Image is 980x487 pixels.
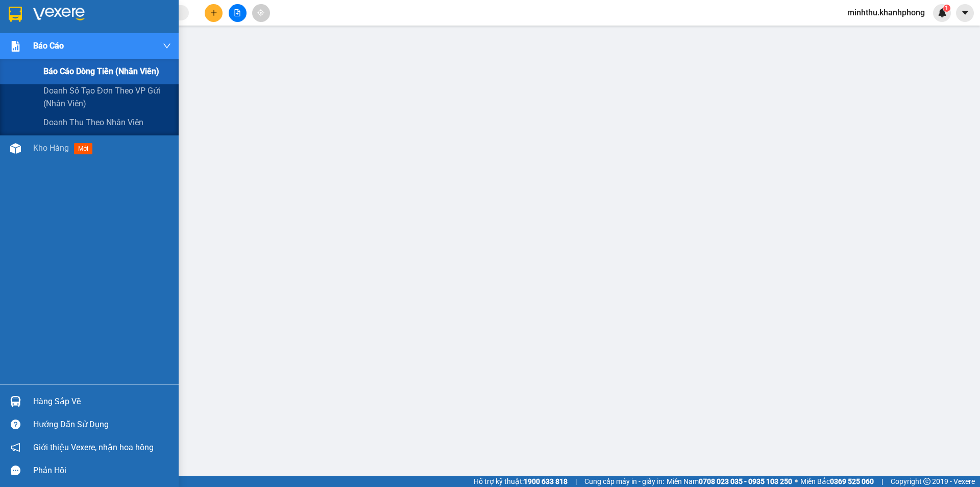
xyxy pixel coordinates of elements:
button: file-add [229,4,247,22]
img: solution-icon [10,41,21,52]
div: Hướng dẫn sử dụng [33,417,171,432]
span: Báo cáo [33,39,64,52]
div: Hàng sắp về [33,394,171,409]
button: caret-down [956,4,974,22]
span: plus [210,9,217,16]
strong: 1900 633 818 [524,477,568,485]
span: Báo cáo dòng tiền (nhân viên) [43,65,159,78]
span: question-circle [11,420,20,429]
img: warehouse-icon [10,143,21,154]
button: aim [252,4,270,22]
span: Miền Nam [667,476,792,487]
span: Doanh thu theo nhân viên [43,116,143,129]
span: message [11,466,20,475]
span: mới [74,143,92,154]
span: Kho hàng [33,143,69,153]
span: copyright [923,478,930,485]
span: | [881,476,883,487]
sup: 1 [943,5,950,12]
span: Hỗ trợ kỹ thuật: [474,476,568,487]
span: minhthu.khanhphong [839,6,933,19]
span: file-add [234,9,241,16]
span: notification [11,443,20,452]
span: 1 [945,5,948,12]
img: icon-new-feature [938,8,947,17]
span: | [575,476,577,487]
span: down [163,42,171,50]
img: warehouse-icon [10,396,21,407]
span: Doanh số tạo đơn theo VP gửi (nhân viên) [43,84,171,110]
div: Phản hồi [33,463,171,478]
span: Giới thiệu Vexere, nhận hoa hồng [33,441,154,454]
strong: 0708 023 035 - 0935 103 250 [699,477,792,485]
button: plus [205,4,223,22]
img: logo-vxr [9,7,22,22]
strong: 0369 525 060 [830,477,874,485]
span: ⚪️ [795,479,798,483]
span: caret-down [961,8,970,17]
span: aim [257,9,264,16]
span: Cung cấp máy in - giấy in: [584,476,664,487]
span: Miền Bắc [800,476,874,487]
